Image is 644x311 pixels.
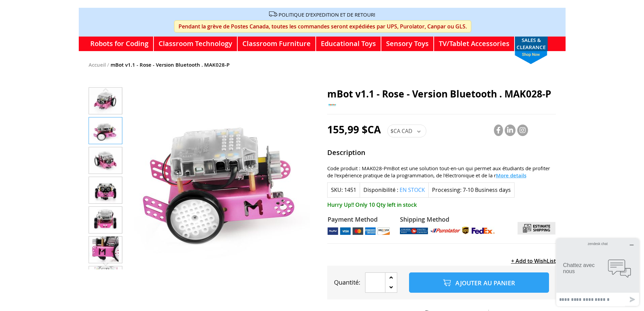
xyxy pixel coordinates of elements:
[89,144,122,174] div: mBot v1.1 - Rose - Version Bluetooth . MAK028-P
[89,85,122,114] div: mBot v1.1 - Rose - Version Bluetooth . MAK028-P
[511,51,551,64] span: shop now
[89,147,122,174] img: mBot v1.1 - Rose - Version Bluetooth . MAK028-P
[89,61,106,68] a: Accueil
[327,99,337,110] img: MakeBlock
[89,114,122,144] div: mBot v1.1 - Rose - Version Bluetooth . MAK028-P
[455,279,515,287] span: Ajouter au panier
[89,204,122,234] div: mBot v1.1 - Rose - Version Bluetooth . MAK028-P
[327,165,556,179] div: Code produit : MAK028-PmBot est une solution tout-en-un qui permet aux étudiants de profiter de l...
[89,207,122,233] img: mBot v1.1 - Rose - Version Bluetooth . MAK028-P
[89,117,122,144] img: mBot v1.1 - Rose - Version Bluetooth . MAK028-P
[89,266,122,293] img: mBot v1.1 - Rose - Version Bluetooth . MAK028-P
[511,257,556,265] a: + Add to WishList
[89,234,122,263] div: mBot v1.1 - Rose - Version Bluetooth . MAK028-P
[360,182,429,198] div: Disponibilité
[334,278,360,286] span: Quantité:
[174,20,471,32] span: Pendant la grève de Postes Canada, toutes les commandes seront expédiées par UPS, Purolator, Canp...
[518,222,555,234] img: calculate estimate shipping
[402,127,412,135] span: CAD
[400,186,425,194] span: En stock
[111,61,230,68] strong: mBot v1.1 - Rose - Version Bluetooth . MAK028-P
[89,174,122,204] div: mBot v1.1 - Rose - Version Bluetooth . MAK028-P
[432,186,461,194] strong: Processing
[89,263,122,293] div: mBot v1.1 - Rose - Version Bluetooth . MAK028-P
[387,125,426,137] div: $CA CAD
[328,215,390,224] strong: Payment Method
[154,37,238,51] a: Classroom Technology
[86,37,154,51] a: Robots for Coding
[327,123,381,136] span: 155,99 $CA
[89,237,122,263] img: mBot v1.1 - Rose - Version Bluetooth . MAK028-P
[554,236,642,309] iframe: Ouvre un widget dans lequel vous pouvez chatter avec l’un de nos agents
[279,11,375,18] a: POLITIQUE D’EXPEDITION ET DE RETOUR!
[434,37,515,51] a: TV/Tablet Accessories
[327,87,551,101] span: mBot v1.1 - Rose - Version Bluetooth . MAK028-P
[515,37,548,51] a: SALES & CLEARANCEshop now
[390,127,400,135] span: $CA
[331,186,343,194] strong: SKU
[344,186,356,194] div: 1451
[496,172,526,179] span: More details
[400,215,495,224] strong: Shipping Method
[238,37,316,51] a: Classroom Furniture
[327,148,556,159] strong: Description
[381,37,434,51] a: Sensory Toys
[316,37,381,51] a: Educational Toys
[134,85,310,269] img: mBot v1.1 - Rose - Version Bluetooth . MAK028-P
[327,201,556,209] span: Hurry Up!! Only 10 Qty left in stock
[89,88,122,114] img: mBot v1.1 - Rose - Version Bluetooth . MAK028-P
[89,177,122,203] img: mBot v1.1 - Rose - Version Bluetooth . MAK028-P
[363,186,398,194] label: Disponibilité :
[409,272,549,293] button: Ajouter au panier
[327,105,337,111] a: MakeBlock
[463,186,511,194] div: 7-10 Business days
